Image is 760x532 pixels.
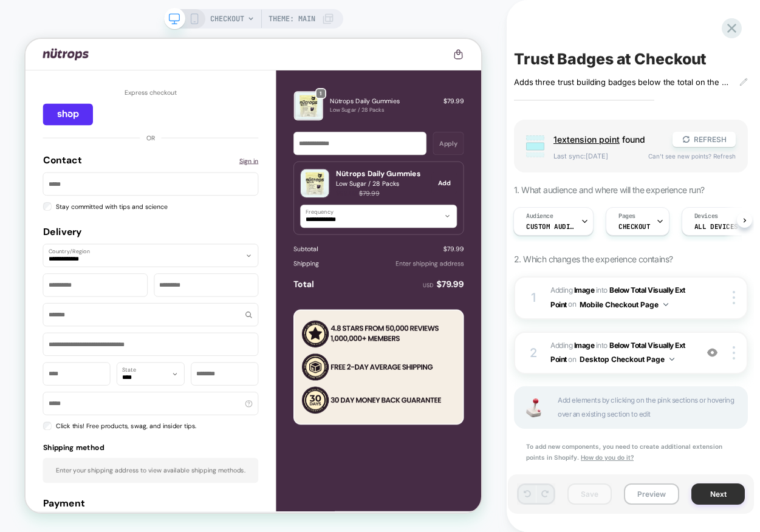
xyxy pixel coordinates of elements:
button: Desktop Checkout Page [580,352,674,367]
span: found [553,134,660,145]
span: Adding [550,285,594,295]
span: $79.99 [557,275,584,285]
span: Low Sugar / 28 Packs [414,188,498,199]
span: USD [530,324,544,333]
span: 1 [392,67,395,78]
span: Below Total Visually Ext Point [550,341,685,364]
button: Preview [624,483,679,505]
p: Low Sugar / 28 Packs [406,89,549,100]
iframe: Pay with Google Pay [170,86,237,115]
img: Nütrops Daily Gummies [358,70,397,109]
span: Theme: MAIN [269,9,315,29]
p: Nütrops Daily Gummies [406,77,549,89]
span: Devices [694,212,718,220]
span: Pages [618,212,635,220]
strong: Total [357,319,385,335]
span: CHECKOUT [210,9,244,29]
span: CHECKOUT [618,222,651,231]
section: Shopping cart [357,65,584,111]
u: How do you do it? [581,454,634,461]
img: crossed eye [707,347,717,358]
section: Offer Carousel [357,163,584,261]
span: OR [161,126,173,137]
span: Adds three trust building badges below the total on the checkout page.Isolated to exclude /first-... [514,77,730,87]
span: INTO [596,285,608,295]
s: $79.99 [445,200,472,211]
span: Subtotal [357,275,390,285]
span: 1. What audience and where will the experience run? [514,185,704,195]
img: down arrow [663,303,668,306]
img: Joystick [521,398,546,417]
button: Add Low Sugar / 28 Packs Nütrops Daily Gummies to cart [541,177,575,207]
a: Shop Pay [23,86,90,115]
button: REFRESH [673,132,736,147]
label: Click this! Free products, swag, and insider tips. [34,510,228,523]
span: Last sync: [DATE] [553,152,636,160]
label: Stay committed with tips and science [34,217,190,230]
span: Adding [550,341,594,350]
h2: Contact [23,154,75,169]
span: on [568,353,576,366]
h2: Delivery [23,250,310,265]
img: Low Sugar / 28 Packs [367,174,405,211]
strong: $79.99 [548,319,584,336]
div: 1 [527,287,539,309]
span: 2. Which changes the experience contains? [514,254,673,264]
span: INTO [596,341,608,350]
img: down arrow [669,358,674,361]
span: 1 extension point [553,134,620,145]
span: Audience [526,212,553,220]
span: on [568,298,576,311]
span: Below Total Visually Ext Point [550,285,685,309]
button: Mobile Checkout Page [580,297,668,312]
section: Express checkout [23,65,310,115]
span: Shipping [357,293,391,306]
img: close [733,291,735,304]
div: To add new components, you need to create additional extension points in Shopify. [514,441,748,463]
span: $79.99 [557,77,584,89]
h3: Express checkout [132,65,202,78]
b: Image [574,341,595,350]
img: close [733,346,735,360]
iframe: Pay with Venmo [244,86,310,115]
strong: Nütrops Daily Gummies [414,173,527,186]
section: Contact [23,65,310,230]
span: $59.99 [414,200,442,211]
div: 2 [527,342,539,364]
iframe: Pay with PayPal [97,86,163,115]
button: Next [691,483,745,505]
button: Save [567,483,612,505]
span: Add elements by clicking on the pink sections or hovering over an existing section to edit [558,394,734,421]
span: Enter shipping address [493,294,584,305]
a: Sign in [285,157,310,169]
span: Can't see new points? Refresh [648,152,736,160]
a: Cart [570,13,584,28]
span: ALL DEVICES [694,222,738,231]
span: Custom Audience [526,222,575,231]
span: Trust Badges at Checkout [514,50,707,68]
b: Image [574,285,595,295]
